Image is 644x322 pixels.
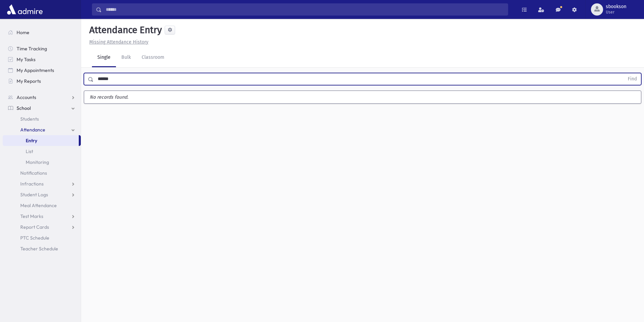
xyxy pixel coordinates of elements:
a: School [3,103,81,114]
span: Meal Attendance [20,202,57,208]
span: Entry [26,138,37,144]
a: Student Logs [3,189,81,200]
span: Infractions [20,181,44,187]
a: Notifications [3,168,81,178]
u: Missing Attendance History [89,39,148,45]
a: Entry [3,135,79,146]
span: Monitoring [26,159,49,165]
a: Report Cards [3,222,81,232]
span: User [606,9,626,15]
span: PTC Schedule [20,235,49,241]
span: Notifications [20,170,47,176]
a: Home [3,27,81,38]
span: Attendance [20,127,45,133]
label: No records found. [84,91,641,103]
a: Time Tracking [3,43,81,54]
a: Bulk [116,48,136,67]
a: Accounts [3,92,81,103]
a: List [3,146,81,157]
span: School [17,105,31,111]
a: Infractions [3,178,81,189]
a: My Appointments [3,65,81,76]
span: My Reports [17,78,41,84]
h5: Attendance Entry [87,24,162,36]
img: AdmirePro [5,3,44,16]
a: PTC Schedule [3,232,81,243]
span: List [26,148,33,154]
a: Monitoring [3,157,81,168]
span: Accounts [17,94,36,100]
span: Test Marks [20,213,43,219]
button: Find [624,73,641,85]
a: Classroom [136,48,170,67]
a: Attendance [3,124,81,135]
a: Teacher Schedule [3,243,81,254]
span: sbookson [606,4,626,9]
span: My Appointments [17,67,54,73]
span: Students [20,116,39,122]
span: Time Tracking [17,46,47,52]
span: Report Cards [20,224,49,230]
input: Search [102,3,508,16]
span: Student Logs [20,192,48,198]
a: My Reports [3,76,81,86]
span: Home [17,29,29,35]
a: My Tasks [3,54,81,65]
a: Students [3,114,81,124]
a: Test Marks [3,211,81,222]
a: Missing Attendance History [87,39,148,45]
a: Meal Attendance [3,200,81,211]
span: Teacher Schedule [20,246,58,252]
span: My Tasks [17,56,35,63]
a: Single [92,48,116,67]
